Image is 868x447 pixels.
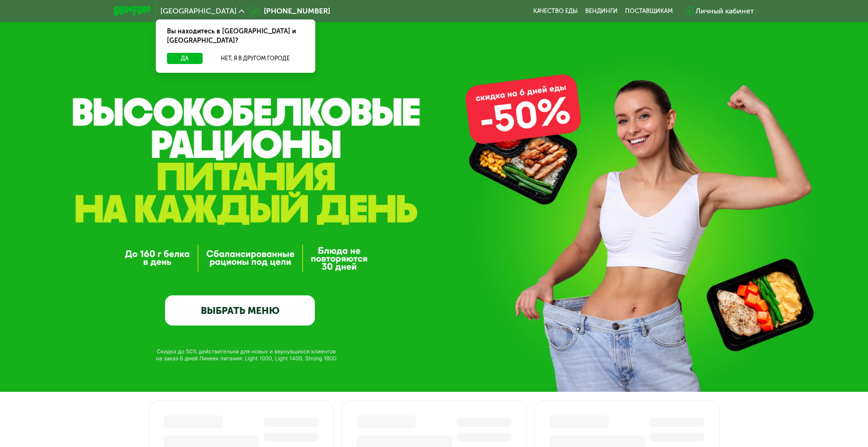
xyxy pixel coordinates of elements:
span: [GEOGRAPHIC_DATA] [160,7,236,15]
div: Личный кабинет [696,6,754,17]
button: Да [167,53,203,64]
a: ВЫБРАТЬ МЕНЮ [165,295,315,326]
div: поставщикам [625,7,673,15]
a: Качество еды [533,7,578,15]
a: [PHONE_NUMBER] [249,6,330,17]
button: Нет, я в другом городе [206,53,304,64]
a: Вендинги [585,7,618,15]
div: Вы находитесь в [GEOGRAPHIC_DATA] и [GEOGRAPHIC_DATA]? [156,19,315,53]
